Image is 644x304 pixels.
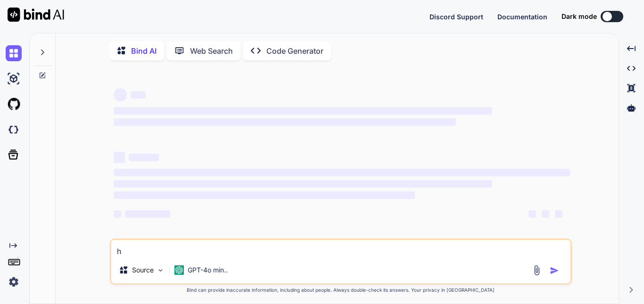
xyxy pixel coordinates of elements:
[125,210,170,218] span: ‌
[6,71,22,87] img: ai-studio
[531,265,542,276] img: attachment
[114,180,492,188] span: ‌
[6,122,22,138] img: darkCloudIdeIcon
[114,107,492,115] span: ‌
[129,154,159,161] span: ‌
[114,191,415,199] span: ‌
[266,45,323,57] p: Code Generator
[550,266,559,275] img: icon
[6,274,22,290] img: settings
[174,265,184,275] img: GPT-4o mini
[190,45,233,57] p: Web Search
[114,169,570,176] span: ‌
[528,210,536,218] span: ‌
[114,88,127,101] span: ‌
[131,91,146,99] span: ‌
[114,118,456,126] span: ‌
[6,45,22,61] img: chat
[429,12,483,22] button: Discord Support
[497,13,547,21] span: Documentation
[157,266,165,274] img: Pick Models
[131,45,157,57] p: Bind AI
[555,210,562,218] span: ‌
[114,152,125,163] span: ‌
[497,12,547,22] button: Documentation
[429,13,483,21] span: Discord Support
[114,210,121,218] span: ‌
[188,265,228,275] p: GPT-4o min..
[6,96,22,112] img: githubLight
[8,8,64,22] img: Bind AI
[110,287,572,294] p: Bind can provide inaccurate information, including about people. Always double-check its answers....
[132,265,154,275] p: Source
[561,12,597,21] span: Dark mode
[111,240,570,257] textarea: h
[542,210,549,218] span: ‌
